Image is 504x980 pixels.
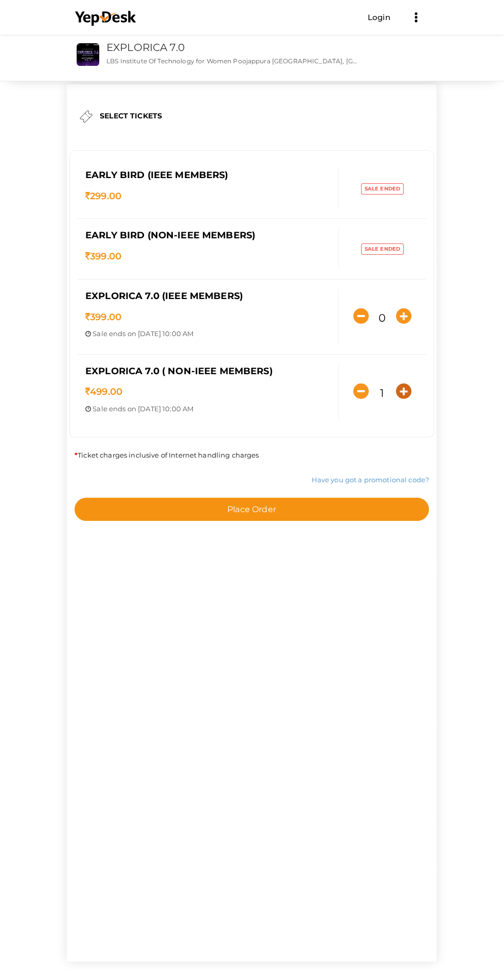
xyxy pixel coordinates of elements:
[85,251,121,262] span: 399.00
[85,365,273,377] span: Explorica 7.0 ( Non-IEEE members)
[75,451,259,459] span: Ticket charges inclusive of Internet handling charges
[368,12,390,22] a: Login
[77,43,99,66] img: DWJQ7IGG_small.jpeg
[85,230,255,241] span: Early Bird (Non-IEEE members)
[85,311,121,323] span: 399.00
[93,329,107,338] span: Sale
[93,405,107,413] span: Sale
[85,404,331,414] p: ends on [DATE] 10:00 AM
[75,498,429,521] button: Place Order
[80,110,93,123] img: ticket.png
[100,111,162,121] label: SELECT TICKETS
[85,329,331,339] p: ends on [DATE] 10:00 AM
[106,41,185,54] a: EXPLORICA 7.0
[361,183,404,195] label: ended
[365,185,379,192] span: Sale
[85,290,243,302] span: Explorica 7.0 (IEEE members)
[85,190,121,202] span: 299.00
[361,243,404,255] label: ended
[85,169,228,181] span: Early Bird (IEEE members)
[85,386,122,397] span: 499.00
[312,476,429,484] a: Have you got a promotional code?
[365,246,379,252] span: Sale
[227,504,276,514] span: Place Order
[106,57,358,65] p: LBS Institute Of Technology for Women Poojappura [GEOGRAPHIC_DATA], [GEOGRAPHIC_DATA] - [GEOGRAPH...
